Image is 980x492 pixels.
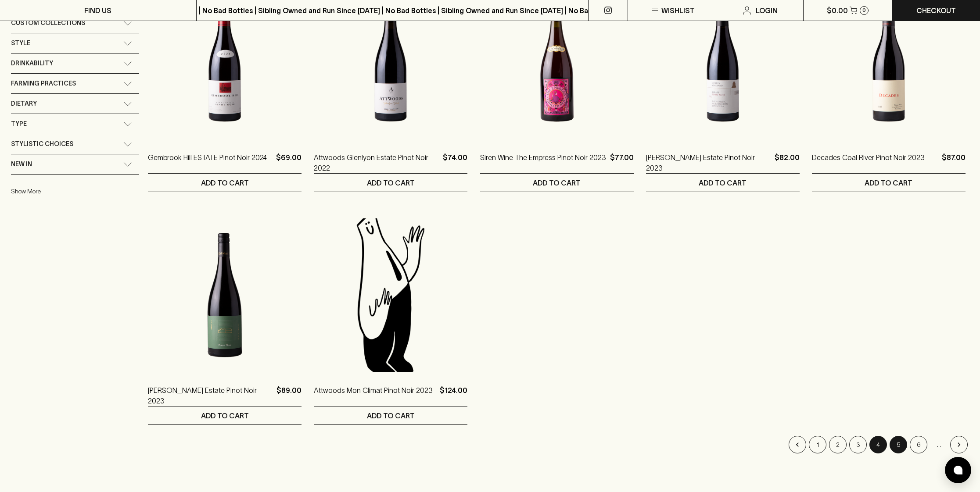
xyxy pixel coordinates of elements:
button: Go to page 1 [809,436,826,453]
button: ADD TO CART [148,174,302,192]
div: Stylistic Choices [11,134,139,154]
button: ADD TO CART [314,406,467,424]
p: ADD TO CART [865,178,912,188]
button: page 4 [869,436,887,453]
button: ADD TO CART [314,174,467,192]
a: Siren Wine The Empress Pinot Noir 2023 [480,152,606,173]
span: Farming Practices [11,78,76,89]
button: Go to next page [950,436,968,453]
button: Go to page 6 [910,436,927,453]
p: ADD TO CART [699,178,747,188]
p: $0.00 [827,5,848,16]
button: Go to page 2 [829,436,847,453]
p: ADD TO CART [201,178,249,188]
span: Stylistic Choices [11,139,73,150]
a: [PERSON_NAME] Estate Pinot Noir 2023 [646,152,771,173]
img: Blackhearts & Sparrows Man [314,218,467,372]
span: Custom Collections [11,18,85,29]
button: Go to previous page [789,436,806,453]
button: ADD TO CART [646,174,800,192]
span: Drinkability [11,58,53,69]
a: Gembrook Hill ESTATE Pinot Noir 2024 [148,152,267,173]
div: Style [11,33,139,53]
nav: pagination navigation [148,436,969,453]
button: ADD TO CART [812,174,966,192]
span: Style [11,38,30,49]
div: Farming Practices [11,74,139,93]
p: $89.00 [276,385,302,406]
button: Go to page 5 [890,436,907,453]
p: 0 [862,8,866,13]
button: ADD TO CART [480,174,634,192]
a: Attwoods Mon Climat Pinot Noir 2023 [314,385,433,406]
p: ADD TO CART [367,410,415,421]
a: Attwoods Glenlyon Estate Pinot Noir 2022 [314,152,439,173]
p: $124.00 [440,385,467,406]
div: Type [11,114,139,134]
a: [PERSON_NAME] Estate Pinot Noir 2023 [148,385,273,406]
a: Decades Coal River Pinot Noir 2023 [812,152,925,173]
img: Eldridge Estate Pinot Noir 2023 [148,218,302,372]
p: ADD TO CART [201,410,249,421]
div: New In [11,154,139,174]
button: Show More [11,182,126,200]
p: $87.00 [942,152,966,173]
p: ADD TO CART [533,178,581,188]
p: ADD TO CART [367,178,415,188]
div: … [930,436,948,453]
div: Drinkability [11,53,139,73]
p: Login [756,5,778,16]
p: $77.00 [610,152,634,173]
p: Checkout [916,5,956,16]
p: FIND US [84,5,111,16]
span: New In [11,159,32,170]
img: bubble-icon [954,466,962,474]
p: $69.00 [276,152,302,173]
p: $74.00 [443,152,467,173]
div: Dietary [11,94,139,114]
button: ADD TO CART [148,406,302,424]
button: Go to page 3 [849,436,867,453]
p: $82.00 [775,152,800,173]
span: Dietary [11,98,37,109]
span: Type [11,118,27,129]
div: Custom Collections [11,13,139,33]
p: Wishlist [661,5,695,16]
